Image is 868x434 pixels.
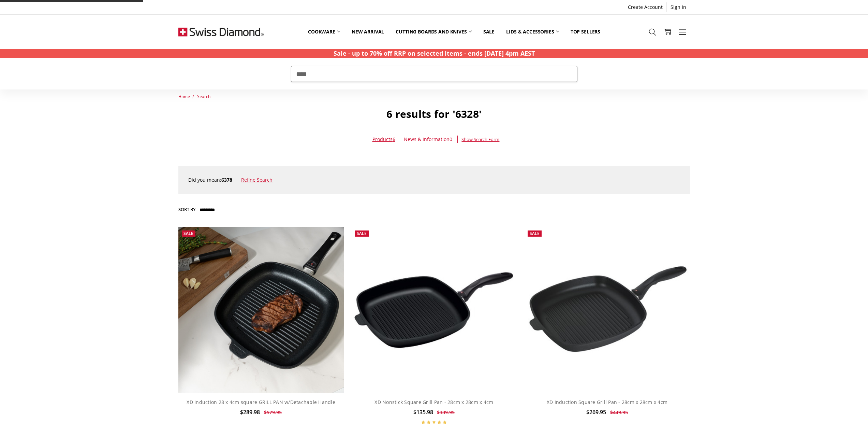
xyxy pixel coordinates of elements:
strong: Sale - up to 70% off RRP on selected items - ends [DATE] 4pm AEST [334,49,535,57]
label: Sort By [178,204,195,215]
a: Lids & Accessories [500,16,564,47]
a: Products6 [372,136,395,142]
a: Cookware [302,16,346,47]
a: Top Sellers [565,16,606,47]
a: News & Information0 [404,136,452,143]
a: Home [178,94,190,99]
span: Show Search Form [461,136,499,143]
span: 6 [393,136,395,142]
span: 0 [450,136,452,142]
a: XD Nonstick Square Grill Pan - 28cm x 28cm x 4cm [351,227,517,393]
a: XD Nonstick Square Grill Pan - 28cm x 28cm x 4cm [374,399,493,405]
a: Show Search Form [461,136,499,143]
a: New arrival [346,16,390,47]
div: Did you mean: [188,176,680,184]
img: Free Shipping On Every Order [178,15,264,49]
span: $135.98 [413,408,433,416]
a: Sale [477,16,500,47]
img: XD Nonstick Square Grill Pan - 28cm x 28cm x 4cm [351,267,517,352]
span: $339.95 [437,409,455,416]
img: XD Induction 28 x 4cm square GRILL PAN w/Detachable Handle [178,227,344,393]
span: $579.95 [264,409,282,416]
a: Create Account [624,2,666,12]
a: Search [197,94,210,99]
span: Sale [357,230,367,236]
h1: 6 results for '6328' [178,108,690,121]
img: XD Induction Square Grill Pan - 28cm x 28cm x 4cm [524,263,690,356]
span: $269.95 [586,408,606,416]
a: Sign In [667,2,690,12]
a: XD Induction Square Grill Pan - 28cm x 28cm x 4cm [524,227,690,393]
span: Sale [183,230,193,236]
a: XD Induction Square Grill Pan - 28cm x 28cm x 4cm [547,399,667,405]
strong: 6378 [221,177,232,183]
span: $449.95 [610,409,628,416]
span: Sale [530,230,540,236]
a: Cutting boards and knives [390,16,477,47]
a: Refine Search [241,177,273,183]
a: XD Induction 28 x 4cm square GRILL PAN w/Detachable Handle [187,399,335,405]
span: $289.98 [240,408,260,416]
